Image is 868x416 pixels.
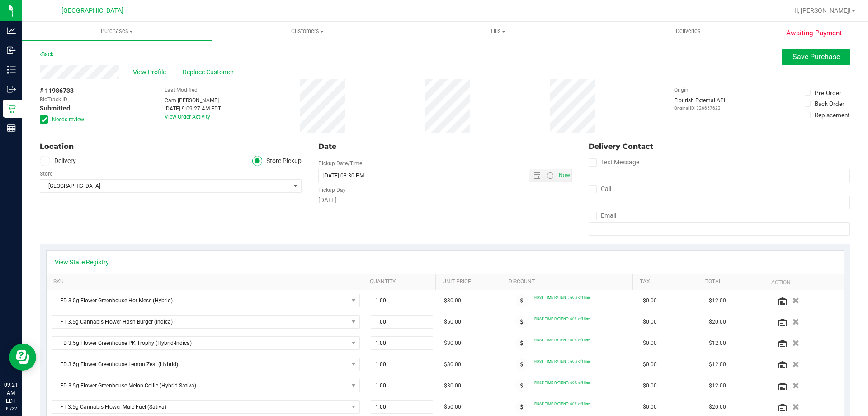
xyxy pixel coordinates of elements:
[782,49,850,65] button: Save Purchase
[674,105,725,111] p: Original ID: 326657623
[509,278,629,286] a: Discount
[165,105,221,113] div: [DATE] 9:09:27 AM EDT
[643,382,657,390] span: $0.00
[318,141,571,152] div: Date
[7,104,16,113] inline-svg: Retail
[709,382,726,390] span: $12.00
[444,382,461,390] span: $30.00
[664,27,713,35] span: Deliveries
[40,180,290,192] span: [GEOGRAPHIC_DATA]
[709,339,726,348] span: $12.00
[52,316,348,328] span: FT 3.5g Cannabis Flower Hash Burger (Indica)
[815,110,849,120] div: Replacement
[709,403,726,411] span: $20.00
[786,28,842,38] span: Awaiting Payment
[705,278,760,286] a: Total
[40,170,52,178] label: Store
[764,274,836,291] th: Action
[7,124,16,133] inline-svg: Reports
[318,196,571,205] div: [DATE]
[40,96,69,104] span: BioTrack ID:
[61,7,123,14] span: [GEOGRAPHIC_DATA]
[534,380,590,385] span: FIRST TIME PATIENT: 60% off line
[589,196,850,209] input: Format: (999) 999-9999
[371,316,433,328] input: 1.00
[589,141,850,152] div: Delivery Contact
[40,104,70,113] span: Submitted
[557,169,572,182] span: Set Current date
[643,318,657,326] span: $0.00
[534,316,590,321] span: FIRST TIME PATIENT: 60% off line
[792,7,851,14] span: Hi, [PERSON_NAME]!
[52,379,348,392] span: FD 3.5g Flower Greenhouse Melon Collie (Hybrid-Sativa)
[212,27,402,35] span: Customers
[53,278,359,286] a: SKU
[7,65,16,74] inline-svg: Inventory
[534,338,590,342] span: FIRST TIME PATIENT: 60% off line
[674,86,689,94] label: Origin
[371,379,433,392] input: 1.00
[371,294,433,307] input: 1.00
[371,401,433,413] input: 1.00
[709,318,726,326] span: $20.00
[371,337,433,349] input: 1.00
[593,22,783,41] a: Deliveries
[402,22,593,41] a: Tills
[52,358,348,371] span: FD 3.5g Flower Greenhouse Lemon Zest (Hybrid)
[52,379,360,392] span: NO DATA FOUND
[370,278,432,286] a: Quantity
[643,339,657,348] span: $0.00
[52,115,84,124] span: Needs review
[444,296,461,305] span: $30.00
[40,156,76,166] label: Delivery
[589,156,639,169] label: Text Message
[534,295,590,300] span: FIRST TIME PATIENT: 60% off line
[212,22,402,41] a: Customers
[40,51,53,57] a: Back
[40,141,302,152] div: Location
[52,401,348,413] span: FT 3.5g Cannabis Flower Mule Fuel (Sativa)
[643,360,657,369] span: $0.00
[7,46,16,55] inline-svg: Inbound
[252,156,302,166] label: Store Pickup
[40,86,74,96] span: # 11986733
[22,22,212,41] a: Purchases
[318,159,362,167] label: Pickup Date/Time
[52,358,360,371] span: NO DATA FOUND
[52,400,360,414] span: NO DATA FOUND
[444,360,461,369] span: $30.00
[709,360,726,369] span: $12.00
[403,27,592,35] span: Tills
[52,315,360,329] span: NO DATA FOUND
[165,114,210,120] a: View Order Activity
[71,96,72,104] span: -
[444,403,461,411] span: $50.00
[7,85,16,94] inline-svg: Outbound
[640,278,695,286] a: Tax
[52,336,360,350] span: NO DATA FOUND
[815,88,841,97] div: Pre-Order
[183,67,237,77] span: Replace Customer
[290,180,301,192] span: select
[709,296,726,305] span: $12.00
[542,172,557,179] span: Open the time view
[52,337,348,349] span: FD 3.5g Flower Greenhouse PK Trophy (Hybrid-Indica)
[7,26,16,35] inline-svg: Analytics
[4,381,18,405] p: 09:21 AM EDT
[534,359,590,363] span: FIRST TIME PATIENT: 60% off line
[589,209,616,222] label: Email
[815,99,844,108] div: Back Order
[589,182,611,196] label: Call
[444,339,461,348] span: $30.00
[793,53,840,61] span: Save Purchase
[589,169,850,182] input: Format: (999) 999-9999
[444,318,461,326] span: $50.00
[165,96,221,105] div: Cam [PERSON_NAME]
[55,258,109,267] a: View State Registry
[22,27,212,35] span: Purchases
[165,86,198,94] label: Last Modified
[371,358,433,371] input: 1.00
[52,294,348,307] span: FD 3.5g Flower Greenhouse Hot Mess (Hybrid)
[133,67,169,77] span: View Profile
[643,296,657,305] span: $0.00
